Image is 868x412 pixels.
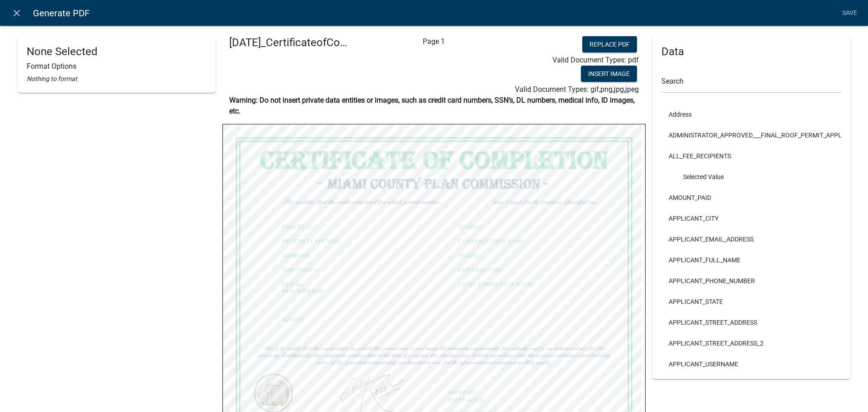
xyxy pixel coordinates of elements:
[11,8,22,19] i: close
[27,62,207,71] h6: Format Options
[27,75,77,82] i: Nothing to format
[229,36,357,49] h4: [DATE]_CertificateofCompletion_TEMPLATE.pdf
[582,36,637,52] button: Replace PDF
[661,291,841,312] li: APPLICANT_STATE
[661,208,841,229] li: APPLICANT_CITY
[661,312,841,333] li: APPLICANT_STREET_ADDRESS
[33,4,90,22] span: Generate PDF
[552,56,639,64] span: Valid Document Types: pdf
[229,95,639,117] p: Warning: Do not insert private data entities or images, such as credit card numbers, SSN’s, DL nu...
[661,333,841,354] li: APPLICANT_STREET_ADDRESS_2
[661,45,841,58] h4: Data
[423,37,445,46] span: Page 1
[581,66,637,82] button: Insert Image
[661,104,841,125] li: Address
[661,354,841,374] li: APPLICANT_USERNAME
[661,187,841,208] li: AMOUNT_PAID
[661,146,841,166] li: ALL_FEE_RECIPIENTS
[515,85,639,94] span: Valid Document Types: gif,png,jpg,jpeg
[838,5,861,22] a: Save
[661,166,841,187] li: Selected Value
[661,250,841,270] li: APPLICANT_FULL_NAME
[661,125,841,146] li: ADMINISTRATOR_APPROVED___FINAL_ROOF_PERMIT_APPLICATION_DOCUMENT_URL
[661,229,841,250] li: APPLICANT_EMAIL_ADDRESS
[661,270,841,291] li: APPLICANT_PHONE_NUMBER
[27,45,207,58] h4: None Selected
